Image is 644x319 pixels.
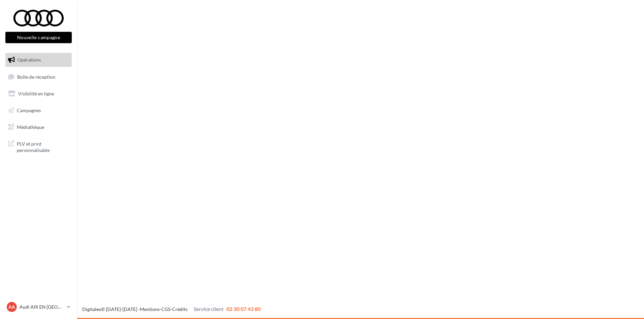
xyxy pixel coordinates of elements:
[226,306,261,312] span: 02 30 07 43 80
[4,103,73,117] a: Campagnes
[8,304,15,310] span: AA
[17,74,55,79] span: Boîte de réception
[172,306,187,312] a: Crédits
[82,306,101,312] a: Digitaleo
[161,306,170,312] a: CGS
[140,306,160,312] a: Mentions
[18,91,54,96] span: Visibilité en ligne
[4,53,73,67] a: Opérations
[19,304,64,310] p: Audi AIX EN [GEOGRAPHIC_DATA]
[17,124,44,130] span: Médiathèque
[194,306,224,312] span: Service client
[4,137,73,156] a: PLV et print personnalisable
[17,139,69,154] span: PLV et print personnalisable
[4,70,73,84] a: Boîte de réception
[4,120,73,134] a: Médiathèque
[82,306,261,312] span: © [DATE]-[DATE] - - -
[17,57,41,63] span: Opérations
[5,301,72,313] a: AA Audi AIX EN [GEOGRAPHIC_DATA]
[17,107,41,113] span: Campagnes
[4,87,73,101] a: Visibilité en ligne
[5,32,72,43] button: Nouvelle campagne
